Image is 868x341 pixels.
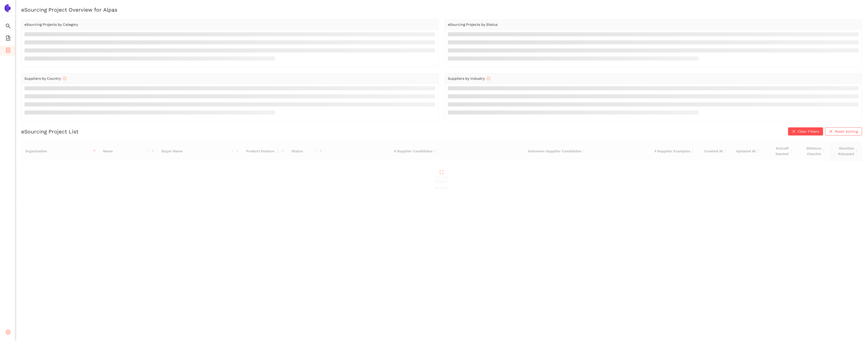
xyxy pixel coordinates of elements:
[788,127,823,135] button: closeClear Filters
[63,77,66,80] span: info-circle
[24,22,78,26] span: eSourcing Projects by Category
[829,130,833,134] span: close
[825,127,862,135] button: closeReset Sorting
[487,77,490,80] span: info-circle
[4,4,12,12] img: Logo
[792,130,796,134] span: close
[798,129,819,134] span: Clear Filters
[21,128,78,135] h2: eSourcing Project List
[6,34,11,44] span: file-add
[6,46,11,56] span: container
[24,76,66,80] span: Suppliers by Country
[835,129,858,134] span: Reset Sorting
[21,6,862,13] h2: eSourcing Project Overview for Alpas
[6,328,11,338] span: setting
[448,76,490,80] span: Suppliers by Industry
[448,22,498,26] span: eSourcing Projects by Status
[6,22,11,32] span: search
